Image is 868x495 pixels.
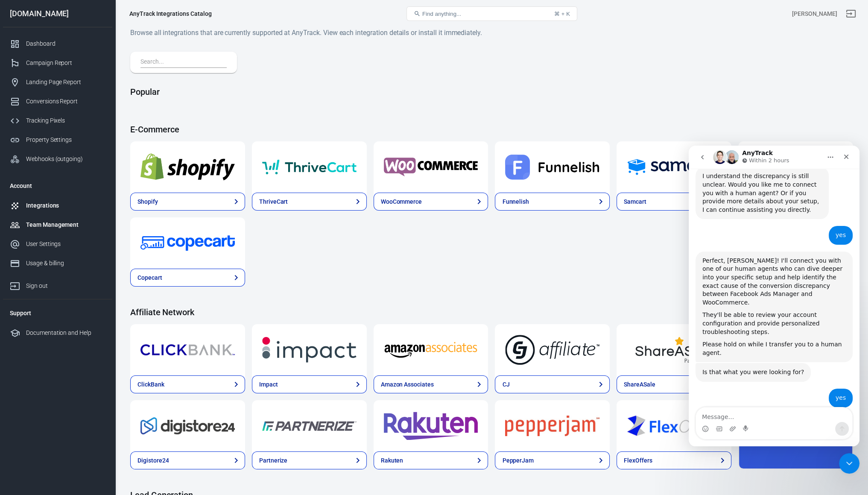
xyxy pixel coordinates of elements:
[26,155,105,164] div: Webhooks (outgoing)
[130,87,853,97] h4: Popular
[130,400,245,451] a: Digistore24
[130,451,245,469] a: Digistore24
[140,228,235,258] img: Copecart
[3,111,112,130] a: Tracking Pixels
[381,456,403,465] div: Rakuten
[384,410,478,441] img: Rakuten
[3,254,112,273] a: Usage & billing
[689,146,859,446] iframe: Intercom live chat
[26,78,105,87] div: Landing Page Report
[137,456,169,465] div: Digistore24
[26,259,105,268] div: Usage & billing
[502,197,529,206] div: Funnelish
[130,217,245,269] a: Copecart
[26,59,105,67] div: Campaign Report
[252,451,367,469] a: Partnerize
[252,141,367,193] a: ThriveCart
[3,273,112,296] a: Sign out
[140,410,235,441] img: Digistore24
[3,53,112,73] a: Campaign Report
[3,176,112,196] li: Account
[505,334,599,365] img: CJ
[617,375,731,393] a: ShareASale
[505,152,599,182] img: Funnelish
[381,380,434,389] div: Amazon Associates
[26,328,105,337] div: Documentation and Help
[26,220,105,229] div: Team Management
[617,400,731,451] a: FlexOffers
[495,451,610,469] a: PepperJam
[422,11,461,17] span: Find anything...
[130,124,853,135] h4: E-Commerce
[252,324,367,375] a: Impact
[374,141,488,193] a: WooCommerce
[627,334,721,365] img: ShareASale
[3,34,112,53] a: Dashboard
[129,9,212,18] div: AnyTrack Integrations Catalog
[252,400,367,451] a: Partnerize
[26,281,105,290] div: Sign out
[374,324,488,375] a: Amazon Associates
[3,130,112,149] a: Property Settings
[3,149,112,169] a: Webhooks (outgoing)
[495,193,610,211] a: Funnelish
[792,9,837,18] div: Account id: BeY51yNs
[374,400,488,451] a: Rakuten
[3,215,112,234] a: Team Management
[374,451,488,469] a: Rakuten
[140,152,235,182] img: Shopify
[502,380,509,389] div: CJ
[495,141,610,193] a: Funnelish
[627,410,721,441] img: FlexOffers
[374,375,488,393] a: Amazon Associates
[130,324,245,375] a: ClickBank
[137,197,158,206] div: Shopify
[26,97,105,106] div: Conversions Report
[495,324,610,375] a: CJ
[252,375,367,393] a: Impact
[26,135,105,144] div: Property Settings
[627,152,721,182] img: Samcart
[624,197,646,206] div: Samcart
[140,57,223,68] input: Search...
[617,324,731,375] a: ShareASale
[495,375,610,393] a: CJ
[624,380,655,389] div: ShareASale
[3,10,112,18] div: [DOMAIN_NAME]
[130,141,245,193] a: Shopify
[3,196,112,215] a: Integrations
[259,380,278,389] div: Impact
[262,410,357,441] img: Partnerize
[259,197,288,206] div: ThriveCart
[137,273,162,282] div: Copecart
[554,11,570,17] div: ⌘ + K
[130,307,853,317] h4: Affiliate Network
[26,201,105,210] div: Integrations
[130,375,245,393] a: ClickBank
[140,334,235,365] img: ClickBank
[3,303,112,323] li: Support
